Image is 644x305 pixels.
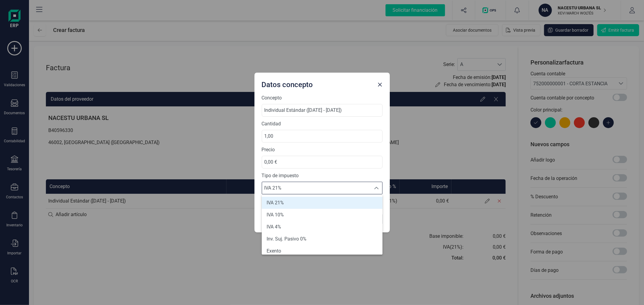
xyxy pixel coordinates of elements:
li: IVA 10% [262,209,383,221]
span: Inv. Suj. Pasivo 0% [267,235,306,243]
label: Precio [262,146,383,153]
span: IVA 21% [262,182,371,194]
span: Exento [267,247,281,255]
li: Exento [262,245,383,257]
button: Close [375,80,385,90]
label: Tipo de impuesto [262,172,383,179]
div: Datos concepto [259,77,375,90]
label: Concepto [262,94,383,102]
span: IVA 10% [267,211,284,219]
li: IVA 21% [262,197,383,209]
li: IVA 4% [262,221,383,233]
span: IVA 4% [267,223,281,231]
label: Cantidad [262,120,383,127]
span: IVA 21% [267,199,284,206]
li: Inv. Suj. Pasivo 0% [262,233,383,245]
